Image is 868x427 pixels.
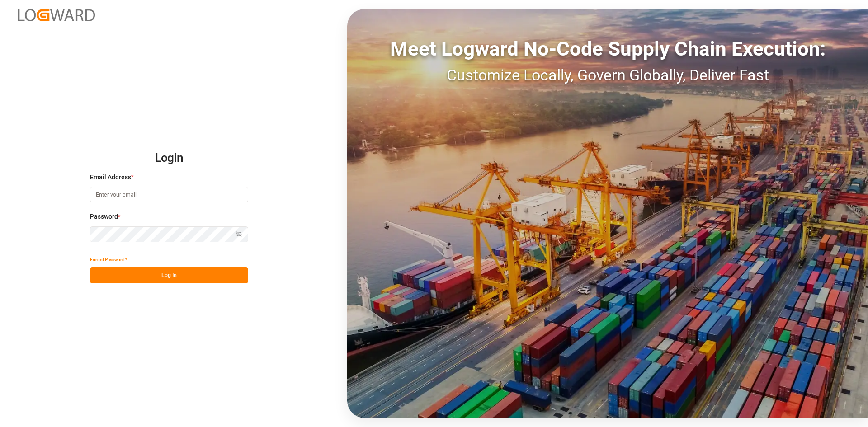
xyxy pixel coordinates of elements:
[90,252,127,267] button: Forgot Password?
[90,173,131,182] span: Email Address
[18,9,95,21] img: Logward_new_orange.png
[90,267,248,283] button: Log In
[90,187,248,202] input: Enter your email
[347,34,868,64] div: Meet Logward No-Code Supply Chain Execution:
[90,212,118,221] span: Password
[90,144,248,173] h2: Login
[347,64,868,87] div: Customize Locally, Govern Globally, Deliver Fast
